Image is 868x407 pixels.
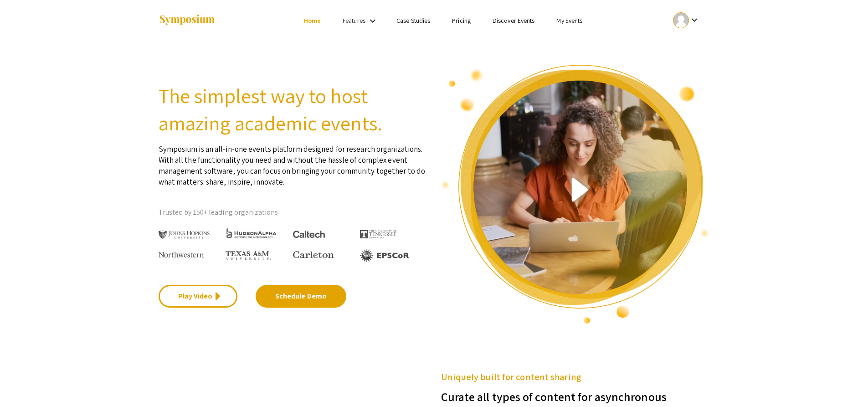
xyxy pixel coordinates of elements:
p: Trusted by 150+ leading organizations [159,206,427,219]
a: Play Video [159,285,237,308]
img: Carleton [293,251,334,258]
img: Caltech [293,231,325,238]
img: EPSCOR [360,249,410,262]
h5: Uniquely built for content sharing [441,370,710,384]
h2: The simplest way to host amazing academic events. [159,82,427,137]
img: Texas A&M University [226,251,271,260]
button: Expand account dropdown [663,10,709,31]
img: Johns Hopkins University [159,231,210,239]
img: Symposium by ForagerOne [159,14,216,26]
a: Home [304,16,321,25]
p: Symposium is an all-in-one events platform designed for research organizations. With all the func... [159,137,427,187]
img: Northwestern [159,252,204,257]
a: Pricing [452,16,471,25]
a: My Events [556,16,582,25]
img: video overview of Symposium [441,64,710,325]
a: Features [343,16,365,25]
mat-icon: Expand account dropdown [689,15,700,26]
mat-icon: Expand Features list [367,15,378,26]
a: Discover Events [493,16,535,25]
img: The University of Tennessee [360,230,396,238]
img: HudsonAlpha [226,228,277,238]
a: Schedule Demo [256,285,346,308]
iframe: Chat [829,366,861,400]
a: Case Studies [396,16,430,25]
